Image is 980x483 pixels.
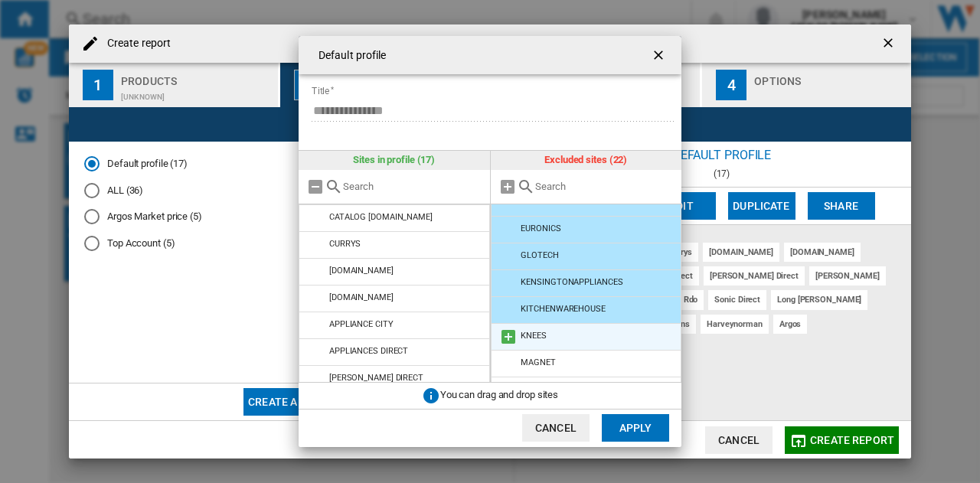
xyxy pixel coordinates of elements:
[329,346,408,356] div: APPLIANCES DIRECT
[329,292,394,302] div: [DOMAIN_NAME]
[329,212,433,222] div: CATALOG [DOMAIN_NAME]
[491,151,682,169] div: Excluded sites (22)
[521,224,560,233] div: EURONICS
[521,331,547,341] div: KNEES
[329,319,394,329] div: APPLIANCE CITY
[311,48,387,64] h4: Default profile
[440,389,558,400] span: You can drag and drop sites
[645,40,675,70] button: getI18NText('BUTTONS.CLOSE_DIALOG')
[329,373,423,383] div: [PERSON_NAME] DIRECT
[522,414,590,442] button: Cancel
[602,414,669,442] button: Apply
[535,181,675,192] input: Search
[306,178,325,196] md-icon: Remove all
[343,181,482,192] input: Search
[498,178,517,196] md-icon: Add all
[651,47,669,66] ng-md-icon: getI18NText('BUTTONS.CLOSE_DIALOG')
[521,277,622,287] div: KENSINGTONAPPLIANCES
[299,151,490,169] div: Sites in profile (17)
[329,266,394,276] div: [DOMAIN_NAME]
[521,357,555,367] div: MAGNET
[521,304,605,314] div: KITCHENWAREHOUSE
[329,239,361,249] div: CURRYS
[521,250,558,260] div: GLOTECH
